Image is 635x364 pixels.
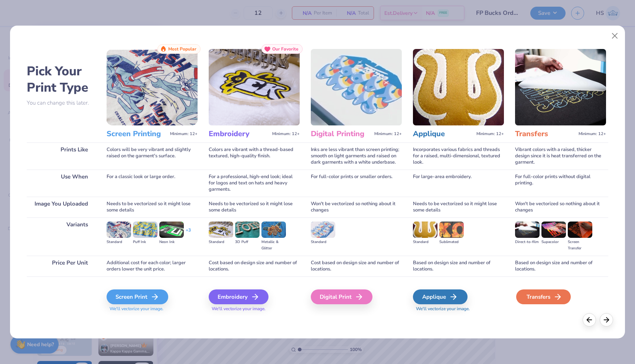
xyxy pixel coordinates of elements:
[413,142,504,170] div: Incorporates various fabrics and threads for a raised, multi-dimensional, textured look.
[541,222,566,238] img: Supacolor
[413,256,504,276] div: Based on design size and number of locations.
[107,49,198,125] img: Screen Printing
[209,142,300,170] div: Colors are vibrant with a thread-based textured, high-quality finish.
[568,222,592,238] img: Screen Transfer
[439,222,464,238] img: Sublimated
[413,49,504,125] img: Applique
[261,222,286,238] img: Metallic & Glitter
[413,129,473,139] h3: Applique
[515,239,540,245] div: Direct-to-film
[209,129,269,139] h3: Embroidery
[107,256,198,276] div: Additional cost for each color; larger orders lower the unit price.
[272,46,299,52] span: Our Favorite
[413,170,504,197] div: For large-area embroidery.
[311,197,402,217] div: Won't be vectorized so nothing about it changes
[413,306,504,312] span: We'll vectorize your image.
[515,142,606,170] div: Vibrant colors with a raised, thicker design since it is heat transferred on the garment.
[107,197,198,217] div: Needs to be vectorized so it might lose some details
[107,142,198,170] div: Colors will be very vibrant and slightly raised on the garment's surface.
[209,239,233,245] div: Standard
[541,239,566,245] div: Supacolor
[209,49,300,125] img: Embroidery
[261,239,286,252] div: Metallic & Glitter
[107,289,168,304] div: Screen Print
[311,49,402,125] img: Digital Printing
[235,239,260,245] div: 3D Puff
[27,256,95,276] div: Price Per Unit
[209,222,233,238] img: Standard
[27,142,95,170] div: Prints Like
[515,256,606,276] div: Based on design size and number of locations.
[209,170,300,197] div: For a professional, high-end look; ideal for logos and text on hats and heavy garments.
[27,100,95,106] p: You can change this later.
[27,170,95,197] div: Use When
[374,131,402,137] span: Minimum: 12+
[133,239,157,245] div: Puff Ink
[311,256,402,276] div: Cost based on design size and number of locations.
[516,289,571,304] div: Transfers
[107,222,131,238] img: Standard
[235,222,260,238] img: 3D Puff
[170,131,198,137] span: Minimum: 12+
[311,142,402,170] div: Inks are less vibrant than screen printing; smooth on light garments and raised on dark garments ...
[311,239,335,245] div: Standard
[311,129,371,139] h3: Digital Printing
[515,129,576,139] h3: Transfers
[515,197,606,217] div: Won't be vectorized so nothing about it changes
[107,170,198,197] div: For a classic look or large order.
[159,239,184,245] div: Neon Ink
[209,197,300,217] div: Needs to be vectorized so it might lose some details
[159,222,184,238] img: Neon Ink
[413,197,504,217] div: Needs to be vectorized so it might lose some details
[413,239,437,245] div: Standard
[608,29,622,43] button: Close
[413,289,468,304] div: Applique
[27,197,95,217] div: Image You Uploaded
[311,222,335,238] img: Standard
[439,239,464,245] div: Sublimated
[476,131,504,137] span: Minimum: 12+
[27,217,95,256] div: Variants
[107,306,198,312] span: We'll vectorize your image.
[568,239,592,252] div: Screen Transfer
[107,129,167,139] h3: Screen Printing
[133,222,157,238] img: Puff Ink
[107,239,131,245] div: Standard
[579,131,606,137] span: Minimum: 12+
[311,170,402,197] div: For full-color prints or smaller orders.
[209,306,300,312] span: We'll vectorize your image.
[209,289,268,304] div: Embroidery
[311,289,372,304] div: Digital Print
[209,256,300,276] div: Cost based on design size and number of locations.
[272,131,300,137] span: Minimum: 12+
[515,222,540,238] img: Direct-to-film
[27,63,95,96] h2: Pick Your Print Type
[515,170,606,197] div: For full-color prints without digital printing.
[515,49,606,125] img: Transfers
[186,227,191,240] div: + 3
[413,222,437,238] img: Standard
[168,46,196,52] span: Most Popular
